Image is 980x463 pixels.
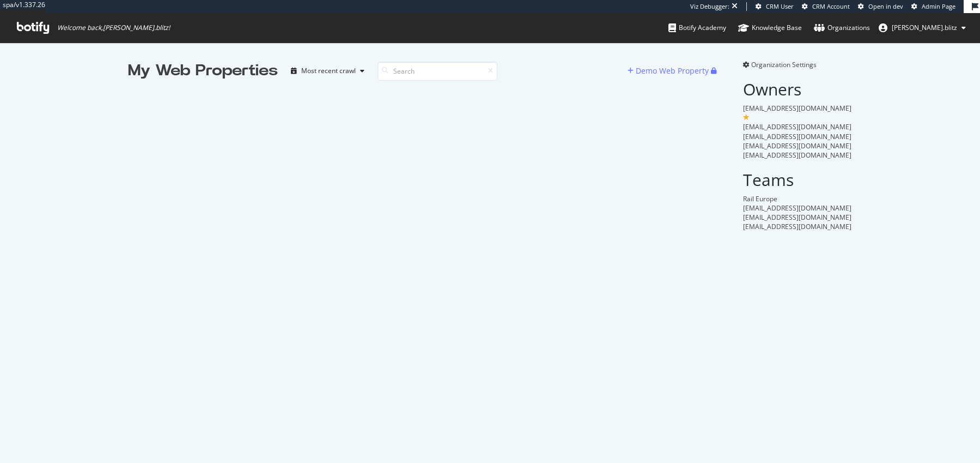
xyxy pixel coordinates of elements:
[814,22,870,33] div: Organizations
[743,151,851,160] span: [EMAIL_ADDRESS][DOMAIN_NAME]
[743,171,853,189] h2: Teams
[802,2,850,11] a: CRM Account
[743,80,853,98] h2: Owners
[287,62,369,80] button: Most recent crawl
[743,132,851,141] span: [EMAIL_ADDRESS][DOMAIN_NAME]
[812,2,850,10] span: CRM Account
[628,62,711,80] button: Demo Web Property
[743,141,851,151] span: [EMAIL_ADDRESS][DOMAIN_NAME]
[814,13,870,43] a: Organizations
[668,13,726,43] a: Botify Academy
[922,2,955,10] span: Admin Page
[128,60,278,82] div: My Web Properties
[738,22,802,33] div: Knowledge Base
[743,213,851,222] span: [EMAIL_ADDRESS][DOMAIN_NAME]
[743,104,851,113] span: [EMAIL_ADDRESS][DOMAIN_NAME]
[756,2,794,11] a: CRM User
[743,203,851,213] span: [EMAIL_ADDRESS][DOMAIN_NAME]
[378,62,497,81] input: Search
[858,2,903,11] a: Open in dev
[743,122,851,131] span: [EMAIL_ADDRESS][DOMAIN_NAME]
[870,19,975,37] button: [PERSON_NAME].blitz
[738,13,802,43] a: Knowledge Base
[301,68,356,74] div: Most recent crawl
[628,66,711,75] a: Demo Web Property
[668,22,726,33] div: Botify Academy
[743,194,853,203] div: Rail Europe
[743,222,851,231] span: [EMAIL_ADDRESS][DOMAIN_NAME]
[636,65,709,76] div: Demo Web Property
[868,2,903,10] span: Open in dev
[57,23,170,32] span: Welcome back, [PERSON_NAME].blitz !
[690,2,729,11] div: Viz Debugger:
[911,2,955,11] a: Admin Page
[766,2,794,10] span: CRM User
[751,60,817,69] span: Organization Settings
[892,23,957,32] span: alexandre.blitz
